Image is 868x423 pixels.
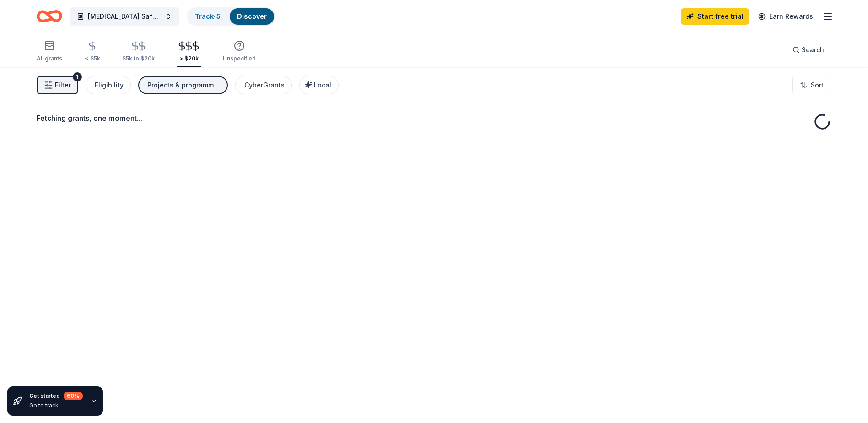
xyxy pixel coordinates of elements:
[88,11,161,22] span: [MEDICAL_DATA] Safety Net
[122,55,155,62] div: $5k to $20k
[70,7,179,26] button: [MEDICAL_DATA] Safety Net
[86,76,131,94] button: Eligibility
[147,80,221,91] div: Projects & programming, Training and capacity building, General operations
[223,37,256,67] button: Unspecified
[29,402,83,409] div: Go to track
[84,55,100,62] div: ≤ $5k
[187,7,275,26] button: Track· 5Discover
[237,12,267,20] a: Discover
[95,80,124,91] div: Eligibility
[177,55,201,62] div: > $20k
[681,8,749,25] a: Start free trial
[84,37,100,67] button: ≤ $5k
[235,76,292,94] button: CyberGrants
[802,44,824,55] span: Search
[177,37,201,67] button: > $20k
[753,8,819,25] a: Earn Rewards
[29,392,83,400] div: Get started
[299,76,339,94] button: Local
[244,80,285,91] div: CyberGrants
[811,80,824,91] span: Sort
[195,12,221,20] a: Track· 5
[122,37,155,67] button: $5k to $20k
[37,55,62,62] div: All grants
[64,392,83,400] div: 60 %
[55,80,71,91] span: Filter
[785,41,831,59] button: Search
[73,72,82,81] div: 1
[37,5,62,27] a: Home
[138,76,228,94] button: Projects & programming, Training and capacity building, General operations
[792,76,831,94] button: Sort
[223,55,256,62] div: Unspecified
[314,81,331,89] span: Local
[37,37,62,67] button: All grants
[37,76,78,94] button: Filter1
[37,113,831,124] div: Fetching grants, one moment...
